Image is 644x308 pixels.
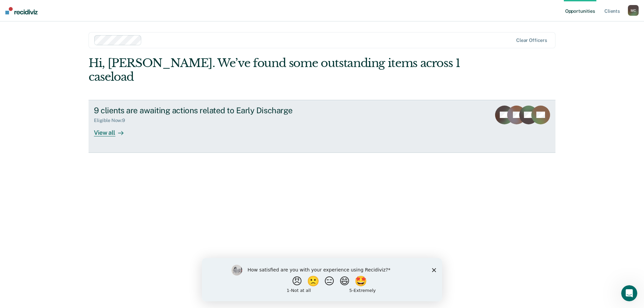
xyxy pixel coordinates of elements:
img: Recidiviz [5,7,38,14]
iframe: Survey by Kim from Recidiviz [202,258,442,301]
div: Hi, [PERSON_NAME]. We’ve found some outstanding items across 1 caseload [89,56,462,84]
button: MC [628,5,639,16]
div: 9 clients are awaiting actions related to Early Discharge [94,106,329,115]
div: Clear officers [516,38,547,43]
div: M C [628,5,639,16]
div: View all [94,123,131,136]
iframe: Intercom live chat [621,285,637,301]
a: 9 clients are awaiting actions related to Early DischargeEligible Now:9View all [89,100,555,153]
div: Eligible Now : 9 [94,118,130,123]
